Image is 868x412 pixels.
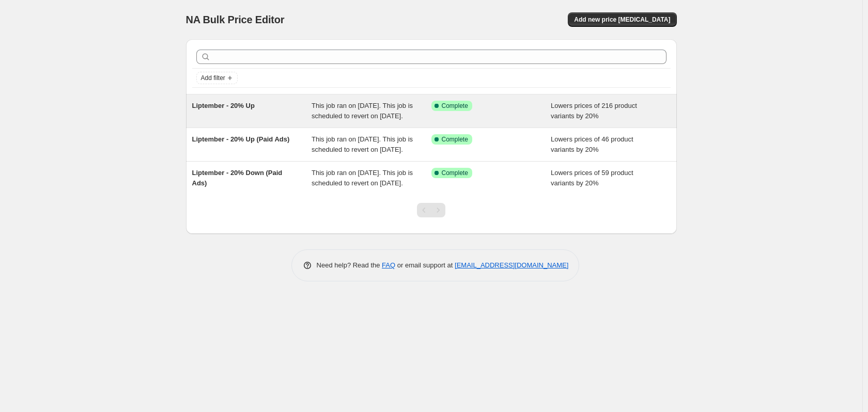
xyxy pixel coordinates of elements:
[574,15,670,24] span: Add new price [MEDICAL_DATA]
[442,135,468,144] span: Complete
[455,261,568,269] a: [EMAIL_ADDRESS][DOMAIN_NAME]
[186,14,285,25] span: NA Bulk Price Editor
[196,72,238,84] button: Add filter
[417,203,445,217] nav: Pagination
[395,261,455,269] span: or email support at
[442,169,468,177] span: Complete
[312,135,413,153] span: This job ran on [DATE]. This job is scheduled to revert on [DATE].
[551,135,633,153] span: Lowers prices of 46 product variants by 20%
[317,261,382,269] span: Need help? Read the
[382,261,395,269] a: FAQ
[551,102,637,120] span: Lowers prices of 216 product variants by 20%
[568,12,676,27] button: Add new price [MEDICAL_DATA]
[312,169,413,187] span: This job ran on [DATE]. This job is scheduled to revert on [DATE].
[201,74,225,82] span: Add filter
[312,102,413,120] span: This job ran on [DATE]. This job is scheduled to revert on [DATE].
[551,169,633,187] span: Lowers prices of 59 product variants by 20%
[192,102,255,109] span: Liptember - 20% Up
[192,169,283,187] span: Liptember - 20% Down (Paid Ads)
[442,102,468,110] span: Complete
[192,135,290,143] span: Liptember - 20% Up (Paid Ads)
